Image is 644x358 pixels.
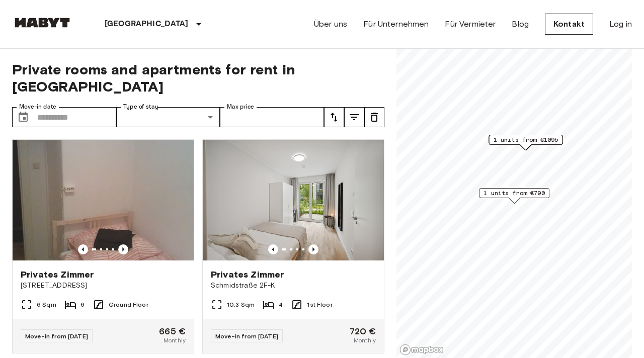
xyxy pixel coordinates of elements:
span: 1st Floor [307,300,332,309]
label: Max price [227,103,254,111]
button: Choose date [13,107,33,127]
a: Über uns [314,18,347,30]
div: Map marker [479,188,549,204]
span: Move-in from [DATE] [215,332,278,340]
label: Move-in date [19,103,56,111]
div: Map marker [489,135,563,150]
img: Marketing picture of unit DE-01-029-01M [13,140,194,260]
span: Monthly [164,336,186,345]
img: Habyt [12,18,72,28]
button: tune [324,107,344,127]
span: 720 € [350,327,376,336]
span: 1 units from €790 [484,189,545,198]
span: Schmidstraße 2F-K [211,281,376,291]
label: Type of stay [123,103,158,111]
button: Previous image [268,244,278,254]
a: Kontakt [545,14,593,35]
button: Previous image [118,244,128,254]
span: 10.3 Sqm [227,300,255,309]
span: Private rooms and apartments for rent in [GEOGRAPHIC_DATA] [12,61,384,95]
a: Mapbox logo [399,344,444,355]
button: tune [344,107,364,127]
span: Ground Floor [109,300,148,309]
button: Previous image [308,244,318,254]
button: tune [364,107,384,127]
span: Monthly [354,336,376,345]
span: 4 [279,300,283,309]
a: Blog [512,18,529,30]
span: 6 Sqm [37,300,56,309]
span: 1 units from €1095 [494,135,558,144]
a: Für Unternehmen [363,18,429,30]
a: Log in [609,18,632,30]
span: 665 € [159,327,186,336]
a: Für Vermieter [445,18,496,30]
a: Marketing picture of unit DE-01-260-004-01Previous imagePrevious imagePrivates ZimmerSchmidstraße... [202,139,384,353]
a: Marketing picture of unit DE-01-029-01MPrevious imagePrevious imagePrivates Zimmer[STREET_ADDRESS... [12,139,194,353]
button: Previous image [78,244,88,254]
span: Privates Zimmer [211,268,284,281]
span: Move-in from [DATE] [25,332,88,340]
img: Marketing picture of unit DE-01-260-004-01 [203,140,384,260]
span: [STREET_ADDRESS] [21,281,186,291]
span: 6 [80,300,85,309]
span: Privates Zimmer [21,268,94,281]
p: [GEOGRAPHIC_DATA] [105,18,189,30]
